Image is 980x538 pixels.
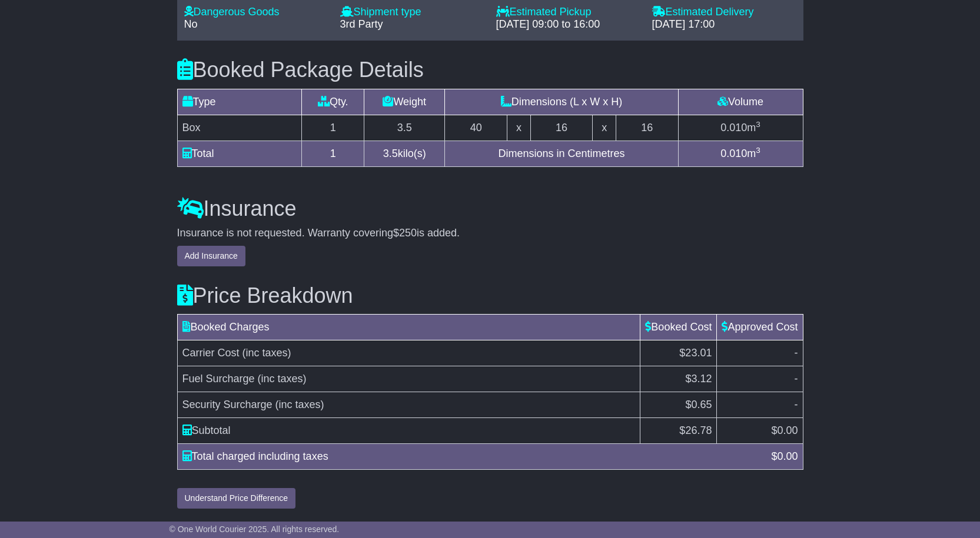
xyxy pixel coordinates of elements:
[717,418,803,444] td: $
[530,115,593,141] td: 16
[302,115,364,141] td: 1
[685,399,712,410] span: $0.65
[679,347,712,359] span: $23.01
[258,373,307,385] span: (inc taxes)
[756,120,760,129] sup: 3
[777,425,798,436] span: 0.00
[302,141,364,166] td: 1
[177,284,803,308] h3: Price Breakdown
[302,89,364,115] td: Qty.
[177,418,640,444] td: Subtotal
[182,399,273,410] span: Security Surcharge
[340,6,484,19] div: Shipment type
[685,425,712,436] span: 26.78
[445,89,678,115] td: Dimensions (L x W x H)
[685,373,712,385] span: $3.12
[795,347,798,359] span: -
[177,227,803,240] div: Insurance is not requested. Warranty covering is added.
[364,141,445,166] td: kilo(s)
[652,18,796,31] div: [DATE] 17:00
[678,89,803,115] td: Volume
[184,18,198,30] span: No
[720,122,747,133] span: 0.010
[678,141,803,166] td: m
[182,373,255,385] span: Fuel Surcharge
[720,148,747,159] span: 0.010
[640,315,717,340] td: Booked Cost
[640,418,717,444] td: $
[177,449,766,465] div: Total charged including taxes
[170,524,340,534] span: © One World Courier 2025. All rights reserved.
[182,347,240,359] span: Carrier Cost
[777,450,798,462] span: 0.00
[445,141,678,166] td: Dimensions in Centimetres
[177,141,302,166] td: Total
[275,399,324,410] span: (inc taxes)
[177,58,803,82] h3: Booked Package Details
[496,18,640,31] div: [DATE] 09:00 to 16:00
[364,115,445,141] td: 3.5
[717,315,803,340] td: Approved Cost
[795,373,798,385] span: -
[795,399,798,410] span: -
[616,115,678,141] td: 16
[678,115,803,141] td: m
[177,246,245,266] button: Add Insurance
[756,146,760,155] sup: 3
[652,6,796,19] div: Estimated Delivery
[177,315,640,340] td: Booked Charges
[393,227,417,239] span: $250
[177,197,803,220] h3: Insurance
[765,449,803,465] div: $
[177,488,296,509] button: Understand Price Difference
[364,89,445,115] td: Weight
[496,6,640,19] div: Estimated Pickup
[177,89,302,115] td: Type
[242,347,291,359] span: (inc taxes)
[177,115,302,141] td: Box
[184,6,328,19] div: Dangerous Goods
[445,115,507,141] td: 40
[340,18,383,30] span: 3rd Party
[593,115,616,141] td: x
[507,115,530,141] td: x
[383,148,398,159] span: 3.5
